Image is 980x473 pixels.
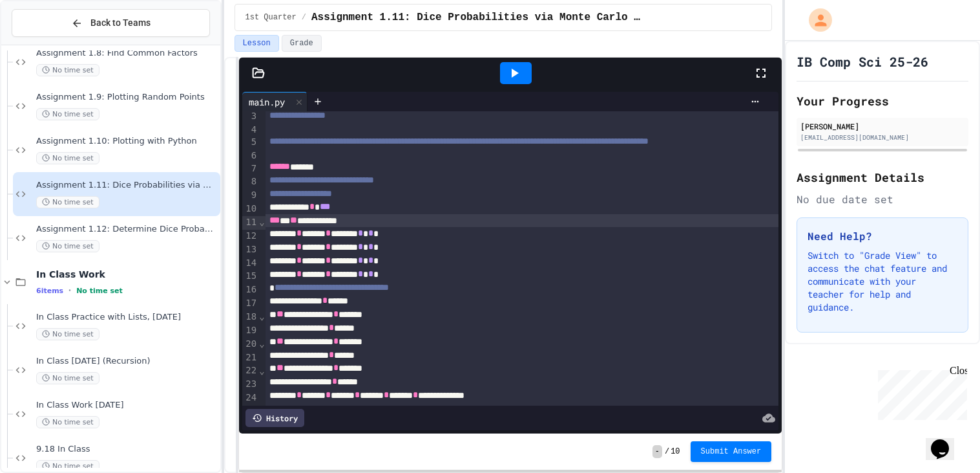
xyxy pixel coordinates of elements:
iframe: chat widget [926,421,967,460]
span: No time set [76,287,123,295]
button: Submit Answer [691,441,772,462]
div: 7 [242,162,258,176]
span: Submit Answer [701,446,762,457]
span: No time set [36,196,99,208]
span: Fold line [258,338,265,349]
h3: Need Help? [808,228,957,244]
span: No time set [36,460,99,472]
div: 20 [242,338,258,351]
button: Back to Teams [12,9,210,37]
span: Fold line [258,366,265,376]
div: 4 [242,124,258,137]
span: / [665,446,669,457]
span: In Class [DATE] (Recursion) [36,356,218,367]
p: Switch to "Grade View" to access the chat feature and communicate with your teacher for help and ... [808,249,957,314]
div: No due date set [797,192,968,207]
span: In Class Work [36,269,218,280]
div: 6 [242,149,258,162]
div: 13 [242,243,258,257]
div: 25 [242,405,258,419]
span: Assignment 1.10: Plotting with Python [36,136,218,147]
button: Grade [282,35,322,52]
div: 5 [242,136,258,149]
span: In Class Practice with Lists, [DATE] [36,312,218,323]
div: 23 [242,378,258,391]
span: No time set [36,108,99,120]
span: No time set [36,328,99,340]
span: 10 [671,446,680,457]
span: 1st Quarter [245,12,297,23]
span: No time set [36,372,99,384]
span: Fold line [258,217,265,227]
iframe: chat widget [873,365,967,420]
h1: IB Comp Sci 25-26 [797,52,928,71]
h2: Assignment Details [797,168,968,186]
div: History [245,409,304,427]
div: 24 [242,391,258,405]
div: 21 [242,351,258,365]
div: 10 [242,203,258,216]
span: No time set [36,416,99,428]
div: 11 [242,216,258,230]
span: 9.18 In Class [36,444,218,455]
span: Assignment 1.9: Plotting Random Points [36,92,218,103]
h2: Your Progress [797,92,968,110]
div: My Account [795,5,835,35]
span: Fold line [258,311,265,322]
div: 15 [242,270,258,283]
div: main.py [242,95,291,109]
span: • [68,285,71,296]
div: [EMAIL_ADDRESS][DOMAIN_NAME] [800,133,964,142]
span: 6 items [36,287,63,295]
div: [PERSON_NAME] [800,120,964,132]
span: Back to Teams [90,16,151,30]
div: 22 [242,364,258,378]
span: Assignment 1.11: Dice Probabilities via Monte Carlo Methods [36,180,218,191]
div: 8 [242,175,258,189]
div: 17 [242,297,258,311]
span: No time set [36,152,99,164]
div: 16 [242,283,258,297]
div: 14 [242,257,258,270]
span: In Class Work [DATE] [36,400,218,411]
div: 3 [242,110,258,124]
span: - [652,445,662,458]
span: Assignment 1.8: Find Common Factors [36,48,218,59]
div: 12 [242,230,258,243]
div: 19 [242,324,258,338]
button: Lesson [235,35,279,52]
span: No time set [36,64,99,76]
span: Assignment 1.11: Dice Probabilities via Monte Carlo Methods [311,10,642,25]
div: main.py [242,92,308,111]
div: 9 [242,189,258,203]
div: 18 [242,311,258,324]
span: / [302,12,306,23]
span: No time set [36,240,99,252]
span: Assignment 1.12: Determine Dice Probabilities via Loops [36,224,218,235]
div: Chat with us now!Close [5,5,89,82]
